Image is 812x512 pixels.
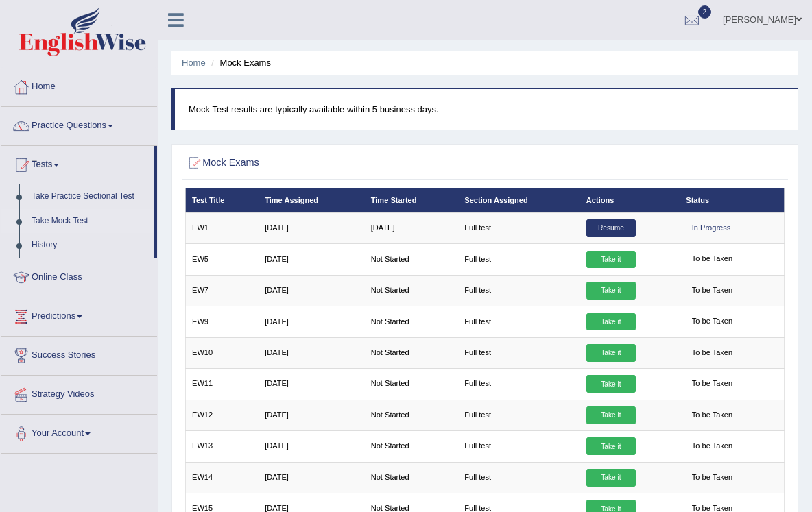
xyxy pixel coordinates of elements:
[458,212,580,243] td: Full test
[1,376,157,410] a: Strategy Videos
[185,462,259,493] td: EW14
[364,431,458,462] td: Not Started
[185,431,259,462] td: EW13
[259,431,365,462] td: [DATE]
[364,212,458,243] td: [DATE]
[458,306,580,337] td: Full test
[364,337,458,368] td: Not Started
[686,438,738,456] span: To be Taken
[1,297,157,332] a: Predictions
[189,103,784,116] p: Mock Test results are typically available within 5 business days.
[364,369,458,400] td: Not Started
[185,400,259,430] td: EW12
[185,337,259,368] td: EW10
[458,400,580,430] td: Full test
[259,337,365,368] td: [DATE]
[25,184,154,209] a: Take Practice Sectional Test
[586,406,636,424] a: Take it
[364,400,458,430] td: Not Started
[458,244,580,275] td: Full test
[364,462,458,493] td: Not Started
[686,282,738,300] span: To be Taken
[458,188,580,212] th: Section Assigned
[686,406,738,424] span: To be Taken
[185,212,259,243] td: EW1
[259,188,365,212] th: Time Assigned
[458,275,580,306] td: Full test
[259,369,365,400] td: [DATE]
[364,188,458,212] th: Time Started
[259,306,365,337] td: [DATE]
[458,369,580,400] td: Full test
[259,244,365,275] td: [DATE]
[185,154,557,172] h2: Mock Exams
[185,275,259,306] td: EW7
[580,188,679,212] th: Actions
[686,313,738,331] span: To be Taken
[1,68,157,102] a: Home
[1,415,157,449] a: Your Account
[25,209,154,234] a: Take Mock Test
[259,400,365,430] td: [DATE]
[586,313,636,331] a: Take it
[1,337,157,371] a: Success Stories
[364,306,458,337] td: Not Started
[686,344,738,362] span: To be Taken
[1,146,154,180] a: Tests
[185,306,259,337] td: EW9
[208,56,271,69] li: Mock Exams
[586,375,636,393] a: Take it
[680,188,785,212] th: Status
[686,219,737,237] div: In Progress
[586,469,636,487] a: Take it
[686,251,738,269] span: To be Taken
[185,369,259,400] td: EW11
[259,212,365,243] td: [DATE]
[364,244,458,275] td: Not Started
[182,58,206,68] a: Home
[586,437,636,455] a: Take it
[185,244,259,275] td: EW5
[586,219,636,237] a: Resume
[698,5,712,19] span: 2
[259,462,365,493] td: [DATE]
[586,282,636,300] a: Take it
[364,275,458,306] td: Not Started
[1,107,157,141] a: Practice Questions
[458,337,580,368] td: Full test
[586,251,636,269] a: Take it
[686,376,738,393] span: To be Taken
[185,188,259,212] th: Test Title
[25,233,154,258] a: History
[686,469,738,487] span: To be Taken
[586,344,636,362] a: Take it
[458,462,580,493] td: Full test
[259,275,365,306] td: [DATE]
[1,258,157,293] a: Online Class
[458,431,580,462] td: Full test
